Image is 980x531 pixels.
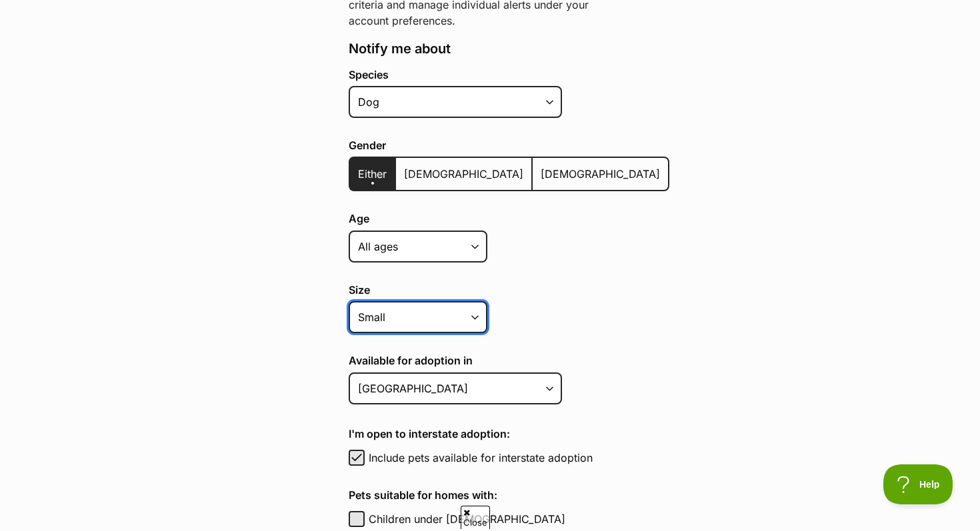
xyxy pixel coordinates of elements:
[369,450,669,466] label: Include pets available for interstate adoption
[541,167,660,181] span: [DEMOGRAPHIC_DATA]
[349,284,669,296] label: Size
[349,213,669,225] label: Age
[369,511,669,527] label: Children under [DEMOGRAPHIC_DATA]
[349,69,669,81] label: Species
[358,167,387,181] span: Either
[349,354,669,366] label: Available for adoption in
[349,41,451,57] span: Notify me about
[349,426,669,442] h4: I'm open to interstate adoption:
[349,139,669,151] label: Gender
[883,464,953,504] iframe: Help Scout Beacon - Open
[349,487,669,503] h4: Pets suitable for homes with:
[461,506,490,529] span: Close
[404,167,523,181] span: [DEMOGRAPHIC_DATA]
